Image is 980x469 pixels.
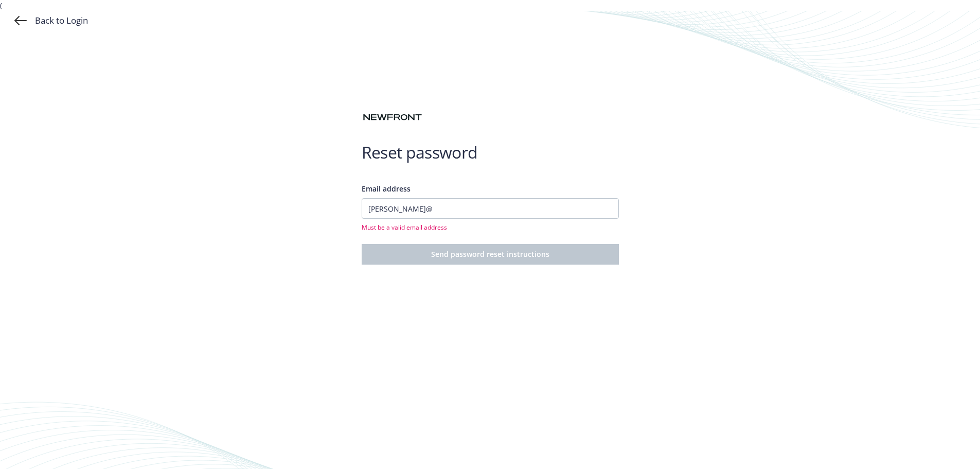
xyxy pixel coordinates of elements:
button: Send password reset instructions [362,244,619,265]
a: Back to Login [14,14,88,27]
span: Send password reset instructions [431,249,549,259]
img: Newfront logo [362,112,423,123]
h1: Reset password [362,142,619,163]
span: Email address [362,184,411,194]
span: Must be a valid email address [362,223,619,232]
